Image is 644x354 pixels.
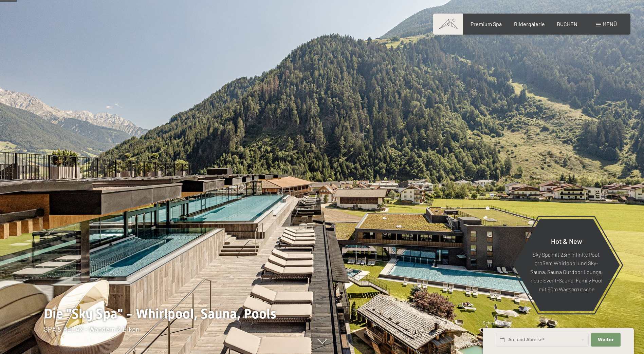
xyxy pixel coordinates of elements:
span: Weiter [598,337,614,343]
p: Sky Spa mit 23m Infinity Pool, großem Whirlpool und Sky-Sauna, Sauna Outdoor Lounge, neue Event-S... [530,250,603,293]
a: BUCHEN [557,21,577,27]
a: Bildergalerie [514,21,545,27]
span: Menü [603,21,617,27]
button: Weiter [591,333,620,347]
a: Premium Spa [471,21,502,27]
span: Hot & New [551,237,582,245]
span: Schnellanfrage [483,320,512,326]
a: Hot & New Sky Spa mit 23m Infinity Pool, großem Whirlpool und Sky-Sauna, Sauna Outdoor Lounge, ne... [513,218,620,312]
